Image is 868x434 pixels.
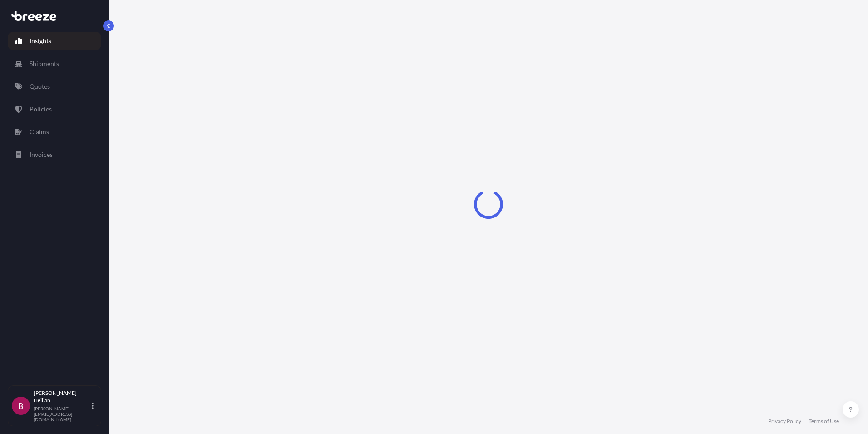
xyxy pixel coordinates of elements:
p: Policies [30,105,52,114]
span: B [18,401,24,410]
p: Shipments [30,59,59,68]
p: Claims [30,127,49,136]
a: Claims [8,123,101,141]
a: Policies [8,100,101,118]
p: Insights [30,36,51,45]
a: Invoices [8,146,101,164]
p: Invoices [30,150,53,159]
a: Terms of Use [809,418,839,425]
p: Quotes [30,82,50,91]
a: Shipments [8,55,101,73]
p: [PERSON_NAME][EMAIL_ADDRESS][DOMAIN_NAME] [34,406,90,422]
p: [PERSON_NAME] Heilian [34,389,90,404]
a: Privacy Policy [768,418,801,425]
a: Quotes [8,77,101,96]
a: Insights [8,32,101,50]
